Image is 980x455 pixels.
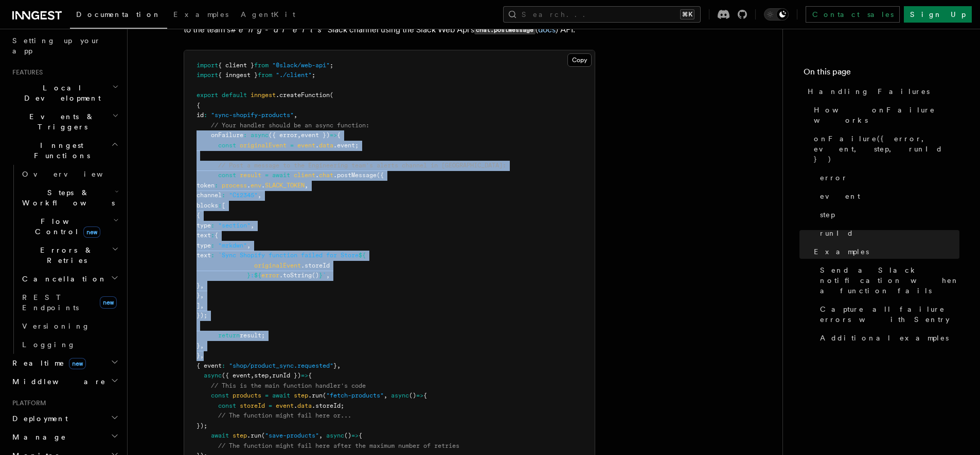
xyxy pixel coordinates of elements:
span: Local Development [8,83,112,103]
span: const [218,142,236,149]
span: chat [319,172,333,179]
span: products [233,392,261,399]
span: , [200,342,204,349]
span: .toString [279,272,312,279]
span: Overview [22,170,128,178]
span: [ [222,202,225,209]
span: type [197,242,211,249]
span: AgentKit [241,10,295,18]
button: Inngest Functions [8,136,121,165]
span: Features [8,68,43,77]
span: data [297,402,312,409]
span: { client } [218,62,254,69]
span: , [297,131,301,139]
span: ` [323,272,326,279]
span: => [301,372,308,379]
span: } [319,272,323,279]
span: : [204,111,207,119]
span: SLACK_TOKEN [265,182,305,189]
button: Search...⌘K [503,6,701,23]
span: = [265,392,269,399]
a: error [816,168,959,187]
span: Handling Failures [808,86,930,97]
span: Flow Control [18,216,113,237]
span: Capture all failure errors with Sentry [820,304,959,325]
a: onFailure({ error, event, step, runId }) [810,129,959,168]
span: , [384,392,387,399]
span: from [258,71,272,79]
span: Errors & Retries [18,245,112,266]
span: : [211,232,215,239]
a: docs [538,25,556,34]
a: Sign Up [904,6,972,23]
span: => [416,392,423,399]
span: } [247,272,251,279]
span: .createFunction [276,91,330,99]
span: error [820,173,848,183]
span: "save-products" [265,432,319,439]
button: Cancellation [18,270,121,288]
span: ; [312,71,315,79]
span: , [305,182,308,189]
span: // Your handler should be an async function: [211,122,369,129]
button: Middleware [8,372,121,391]
span: // The function might fail here after the maximum number of retries [218,442,459,449]
span: "fetch-products" [326,392,384,399]
span: } [197,282,200,289]
span: type [197,222,211,229]
span: : [222,362,225,369]
span: , [326,272,330,279]
span: => [330,131,337,139]
span: } [197,292,200,299]
a: Examples [167,3,235,28]
span: Steps & Workflows [18,187,115,208]
span: ({ [377,172,384,179]
span: { [215,232,218,239]
span: runId }) [272,372,301,379]
span: "section" [218,222,251,229]
span: Documentation [76,10,161,18]
span: result; [240,332,265,339]
span: process [222,182,247,189]
h4: On this page [804,66,959,82]
a: event [816,187,959,205]
span: channel [197,192,222,199]
span: data [319,142,333,149]
span: import [197,62,218,69]
span: event }) [301,131,330,139]
span: "sync-shopify-products" [211,111,294,119]
span: : [211,222,215,229]
a: Send a Slack notification when a function fails [816,261,959,300]
span: { [197,212,200,219]
span: Inngest Functions [8,140,111,161]
span: ({ event [222,372,251,379]
span: = [265,172,269,179]
span: Middleware [8,376,106,387]
span: : [211,242,215,249]
span: onFailure({ error, event, step, runId }) [814,134,959,164]
button: Local Development [8,79,121,107]
span: export [197,91,218,99]
span: Send a Slack notification when a function fails [820,265,959,296]
span: client [294,172,315,179]
a: Documentation [70,3,167,29]
span: async [391,392,409,399]
a: Examples [810,242,959,261]
span: import [197,71,218,79]
span: ( [330,91,333,99]
span: token [197,182,215,189]
span: // Post a message to the Engineering team's alerts channel in [GEOGRAPHIC_DATA]: [218,162,506,169]
span: , [319,432,323,439]
span: new [83,226,100,238]
span: return [218,332,240,339]
a: Additional examples [816,329,959,347]
span: const [211,392,229,399]
span: { event [197,362,222,369]
span: Additional examples [820,333,949,343]
a: Capture all failure errors with Sentry [816,300,959,329]
a: How onFailure works [810,101,959,129]
span: event [297,142,315,149]
span: => [351,432,359,439]
span: event [820,191,860,201]
button: Errors & Retries [18,241,121,270]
